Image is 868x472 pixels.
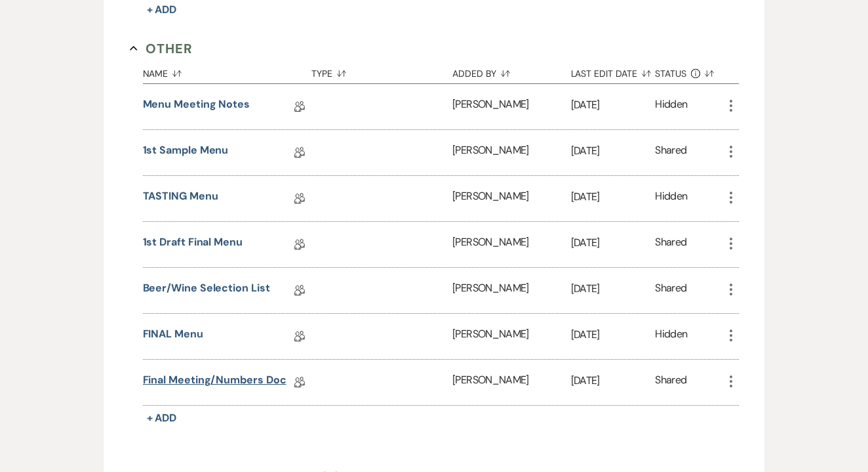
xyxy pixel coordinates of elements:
button: Added By [452,58,570,83]
p: [DATE] [571,280,656,297]
button: Type [311,58,452,83]
p: [DATE] [571,142,656,160]
button: Name [143,58,312,83]
div: [PERSON_NAME] [452,222,570,267]
p: [DATE] [571,97,656,114]
a: 1st Sample Menu [143,142,229,163]
div: Hidden [655,188,687,209]
button: + Add [143,409,181,427]
div: [PERSON_NAME] [452,314,570,359]
span: Status [655,69,686,78]
div: Shared [655,234,686,255]
a: Beer/Wine Selection List [143,280,270,301]
div: [PERSON_NAME] [452,130,570,175]
a: 1st Draft Final Menu [143,234,243,255]
button: Last Edit Date [571,58,656,83]
div: [PERSON_NAME] [452,84,570,129]
a: FINAL Menu [143,326,203,347]
button: Other [130,39,193,58]
div: Shared [655,372,686,393]
div: Hidden [655,97,687,117]
div: [PERSON_NAME] [452,176,570,221]
a: TASTING Menu [143,188,218,209]
button: Status [655,58,722,83]
button: + Add [143,1,181,19]
span: + Add [147,411,177,425]
p: [DATE] [571,234,656,251]
p: [DATE] [571,326,656,343]
p: [DATE] [571,188,656,205]
div: Shared [655,142,686,163]
div: [PERSON_NAME] [452,268,570,313]
div: [PERSON_NAME] [452,360,570,405]
div: Shared [655,280,686,301]
p: [DATE] [571,372,656,389]
span: + Add [147,3,177,16]
a: Final Meeting/Numbers Doc [143,372,286,393]
div: Hidden [655,326,687,347]
a: Menu Meeting Notes [143,97,250,117]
